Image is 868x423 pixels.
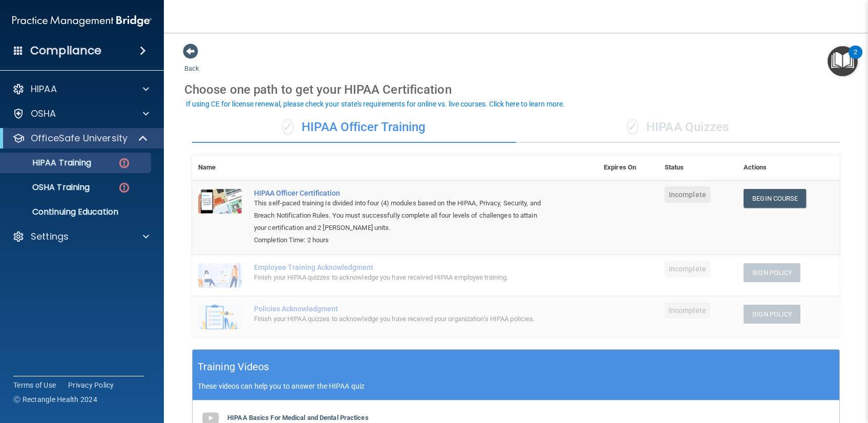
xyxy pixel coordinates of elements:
span: Ⓒ Rectangle Health 2024 [13,394,97,405]
img: danger-circle.6113f641.png [118,157,131,170]
div: Choose one path to get your HIPAA Certification [184,75,848,104]
h4: Compliance [30,44,101,58]
p: OfficeSafe University [31,132,128,144]
th: Name [192,155,248,180]
div: HIPAA Officer Training [192,112,516,143]
p: HIPAA Training [7,158,91,168]
span: Incomplete [665,302,710,319]
span: Incomplete [665,186,710,203]
th: Actions [737,155,840,180]
p: Settings [31,230,69,243]
div: Completion Time: 2 hours [254,234,546,246]
div: If using CE for license renewal, please check your state's requirements for online vs. live cours... [186,100,565,108]
button: Sign Policy [744,305,800,324]
a: HIPAA Officer Certification [254,189,546,197]
button: Open Resource Center, 2 new notifications [828,46,858,76]
b: HIPAA Basics For Medical and Dental Practices [227,414,369,421]
span: ✓ [282,119,293,135]
a: Settings [12,230,149,243]
a: HIPAA [12,83,149,95]
div: 2 [854,52,857,66]
img: danger-circle.6113f641.png [118,181,131,194]
span: Incomplete [665,261,710,277]
p: OSHA Training [7,182,90,193]
a: OfficeSafe University [12,132,149,144]
iframe: Drift Widget Chat Controller [691,350,856,391]
span: ✓ [627,119,638,135]
div: HIPAA Quizzes [516,112,840,143]
button: Sign Policy [744,263,800,282]
h5: Training Videos [198,358,269,376]
th: Status [659,155,737,180]
p: HIPAA [31,83,57,95]
a: Begin Course [744,189,806,208]
div: This self-paced training is divided into four (4) modules based on the HIPAA, Privacy, Security, ... [254,197,546,234]
a: Terms of Use [13,380,56,390]
div: Employee Training Acknowledgment [254,263,546,271]
img: PMB logo [12,11,152,31]
th: Expires On [598,155,659,180]
div: Finish your HIPAA quizzes to acknowledge you have received HIPAA employee training. [254,271,546,284]
button: If using CE for license renewal, please check your state's requirements for online vs. live cours... [184,99,566,109]
p: OSHA [31,108,56,120]
p: These videos can help you to answer the HIPAA quiz [198,382,834,390]
p: Continuing Education [7,207,146,217]
a: Privacy Policy [68,380,114,390]
div: Finish your HIPAA quizzes to acknowledge you have received your organization’s HIPAA policies. [254,313,546,325]
a: OSHA [12,108,149,120]
div: Policies Acknowledgment [254,305,546,313]
a: Back [184,52,199,72]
